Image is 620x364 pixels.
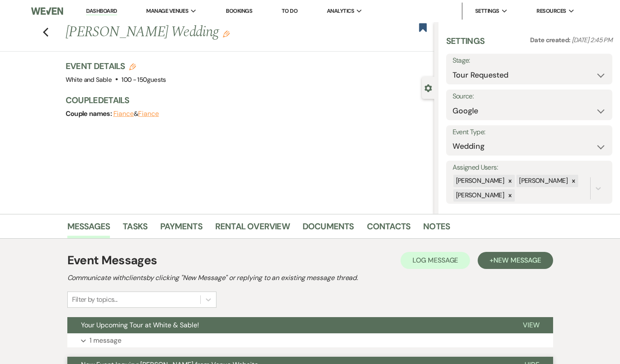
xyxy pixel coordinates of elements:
[72,295,118,305] div: Filter by topics...
[66,109,113,118] span: Couple names:
[226,7,252,14] a: Bookings
[89,335,121,346] p: 1 message
[367,220,411,238] a: Contacts
[327,7,354,15] span: Analytics
[509,317,553,333] button: View
[453,175,506,187] div: [PERSON_NAME]
[66,94,426,106] h3: Couple Details
[86,7,117,15] a: Dashboard
[121,75,166,84] span: 100 - 150 guests
[66,22,357,43] h1: [PERSON_NAME] Wedding
[138,110,159,117] button: Fiance
[67,251,157,269] h1: Event Messages
[453,126,606,139] label: Event Type:
[536,7,566,15] span: Resources
[453,162,606,174] label: Assigned Users:
[453,90,606,103] label: Source:
[67,220,110,238] a: Messages
[516,175,569,187] div: [PERSON_NAME]
[446,35,485,54] h3: Settings
[81,321,199,329] span: Your Upcoming Tour at White & Sable!
[67,273,553,283] h2: Communicate with clients by clicking "New Message" or replying to an existing message thread.
[31,2,63,20] img: Weven Logo
[66,75,112,84] span: White and Sable
[412,256,458,265] span: Log Message
[530,36,572,44] span: Date created:
[113,110,159,118] span: &
[478,252,553,269] button: +New Message
[160,220,202,238] a: Payments
[146,7,188,15] span: Manage Venues
[215,220,290,238] a: Rental Overview
[572,36,612,44] span: [DATE] 2:45 PM
[123,220,147,238] a: Tasks
[401,252,470,269] button: Log Message
[453,189,506,202] div: [PERSON_NAME]
[67,333,553,348] button: 1 message
[453,55,606,67] label: Stage:
[303,220,354,238] a: Documents
[113,110,134,117] button: Fiance
[282,7,297,14] a: To Do
[67,317,509,333] button: Your Upcoming Tour at White & Sable!
[523,321,539,329] span: View
[493,256,541,265] span: New Message
[223,30,230,38] button: Edit
[423,220,450,238] a: Notes
[475,7,499,15] span: Settings
[424,84,432,92] button: Close lead details
[66,60,166,72] h3: Event Details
